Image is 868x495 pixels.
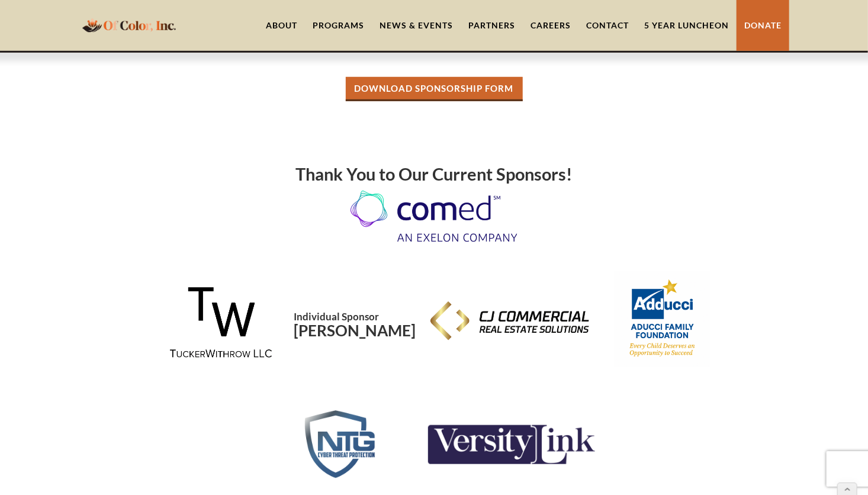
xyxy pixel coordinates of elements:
[294,310,379,323] span: Individual Sponsor
[313,20,364,31] div: Programs
[79,11,179,39] a: home
[294,307,416,339] h1: [PERSON_NAME]
[346,77,523,101] a: Download Sponsorship Form
[296,163,573,184] strong: Thank You to Our Current Sponsors!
